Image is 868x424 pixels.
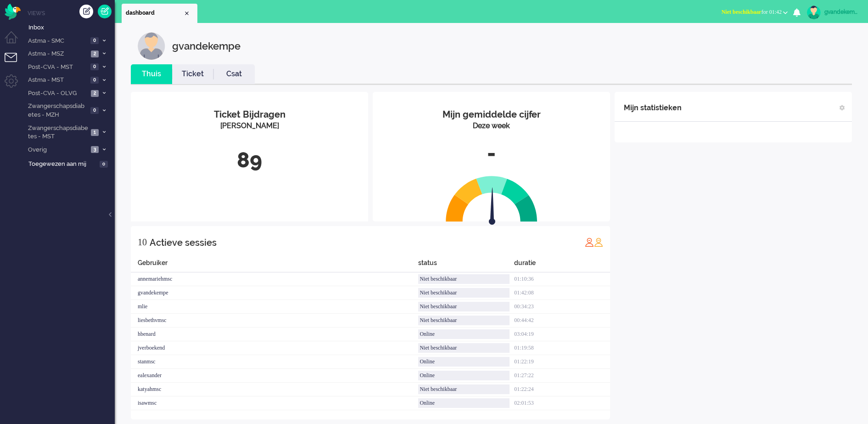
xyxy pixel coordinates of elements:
[418,329,510,339] div: Online
[418,384,510,394] div: Niet beschikbaar
[585,237,594,247] img: profile_red.svg
[131,369,418,383] div: ealexander
[716,6,793,19] button: Niet beschikbaarfor 01:42
[514,286,610,300] div: 01:42:08
[131,341,418,355] div: jverboekend
[514,396,610,410] div: 02:01:53
[213,64,255,84] li: Csat
[27,146,88,154] span: Overig
[5,74,25,95] li: Admin menu
[28,160,97,169] span: Toegewezen aan mij
[418,316,510,325] div: Niet beschikbaar
[722,9,782,15] span: for 01:42
[27,102,88,119] span: Zwangerschapsdiabetes - MZH
[27,158,115,169] a: Toegewezen aan mij 0
[805,6,859,19] a: gvandekempe
[79,5,93,18] div: Creëer ticket
[90,37,99,44] span: 0
[418,302,510,311] div: Niet beschikbaar
[27,22,115,32] a: Inbox
[418,343,510,353] div: Niet beschikbaar
[807,6,821,19] img: avatar
[514,341,610,355] div: 01:19:58
[514,300,610,314] div: 00:34:23
[514,355,610,369] div: 01:22:19
[27,37,88,45] span: Astma - SMC
[172,64,213,84] li: Ticket
[27,76,88,85] span: Astma - MST
[418,371,510,380] div: Online
[172,32,241,60] div: gvandekempe
[122,4,197,23] li: Dashboard
[824,7,859,17] div: gvandekempe
[27,89,88,98] span: Post-CVA - OLVG
[5,4,21,20] img: flow_omnibird.svg
[514,369,610,383] div: 01:27:22
[380,121,603,131] div: Deze week
[91,51,99,57] span: 2
[594,237,603,247] img: profile_orange.svg
[138,121,361,131] div: [PERSON_NAME]
[418,398,510,408] div: Online
[418,258,514,272] div: status
[514,383,610,396] div: 01:22:24
[5,53,25,73] li: Tickets menu
[27,124,88,141] span: Zwangerschapsdiabetes - MST
[138,108,361,121] div: Ticket Bijdragen
[213,69,255,79] a: Csat
[90,63,99,70] span: 0
[380,138,603,169] div: -
[131,258,418,272] div: Gebruiker
[418,357,510,367] div: Online
[138,145,361,175] div: 89
[514,328,610,341] div: 03:04:19
[716,3,793,23] li: Niet beschikbaarfor 01:42
[91,90,99,97] span: 2
[28,23,115,32] span: Inbox
[150,233,217,252] div: Actieve sessies
[131,64,172,84] li: Thuis
[514,258,610,272] div: duratie
[131,286,418,300] div: gvandekempe
[90,107,99,114] span: 0
[5,6,21,13] a: Omnidesk
[131,69,172,79] a: Thuis
[138,233,147,251] div: 10
[138,32,165,60] img: customer.svg
[98,5,112,18] a: Quick Ticket
[380,108,603,121] div: Mijn gemiddelde cijfer
[131,272,418,286] div: annemariehmsc
[27,63,88,72] span: Post-CVA - MST
[28,9,115,17] li: Views
[418,288,510,298] div: Niet beschikbaar
[446,175,538,222] img: semi_circle.svg
[100,161,108,168] span: 0
[27,50,88,58] span: Astma - MSZ
[183,10,190,17] div: Close tab
[131,314,418,328] div: liesbethvmsc
[514,314,610,328] div: 00:44:42
[91,129,99,136] span: 1
[131,355,418,369] div: stanmsc
[131,396,418,410] div: isawmsc
[5,31,25,52] li: Dashboard menu
[91,146,99,153] span: 3
[514,272,610,286] div: 01:10:36
[131,383,418,396] div: katyahmsc
[472,187,512,227] img: arrow.svg
[131,328,418,341] div: hbenard
[722,9,762,15] span: Niet beschikbaar
[90,77,99,84] span: 0
[418,274,510,284] div: Niet beschikbaar
[126,9,183,17] span: dashboard
[624,99,682,117] div: Mijn statistieken
[172,69,213,79] a: Ticket
[131,300,418,314] div: mlie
